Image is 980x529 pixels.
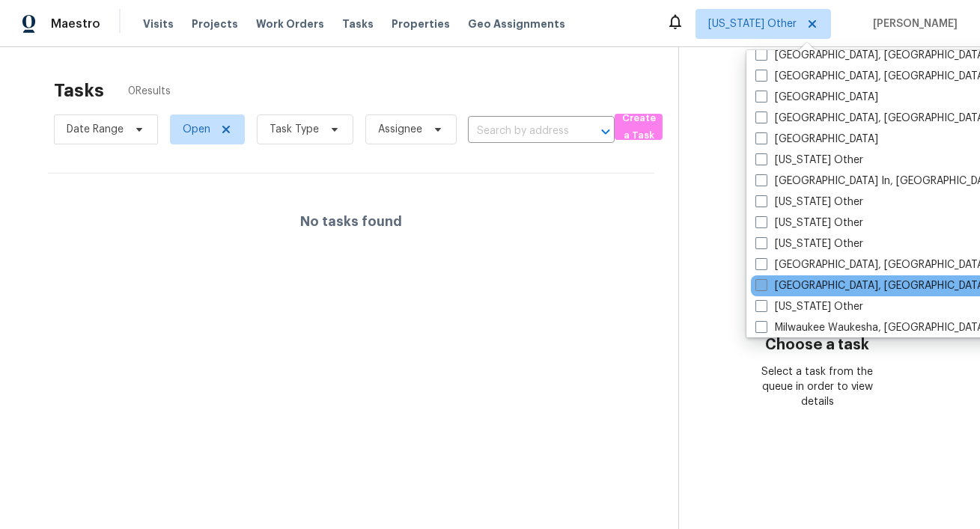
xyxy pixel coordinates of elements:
label: [US_STATE] Other [755,215,863,230]
span: 0 Results [128,84,171,99]
div: Select a task from the queue in order to view details [748,364,886,409]
h3: Choose a task [765,337,869,352]
span: Work Orders [256,16,324,31]
label: [US_STATE] Other [755,236,863,251]
span: Geo Assignments [468,16,565,31]
span: Assignee [378,122,422,137]
label: [GEOGRAPHIC_DATA] [755,132,878,147]
label: [US_STATE] Other [755,153,863,168]
span: Create a Task [622,110,655,144]
h4: No tasks found [300,214,402,229]
span: Task Type [270,122,319,137]
input: Search by address [468,120,573,143]
span: [PERSON_NAME] [867,16,958,31]
label: [US_STATE] Other [755,299,863,314]
span: Date Range [67,122,124,137]
button: Create a Task [615,114,663,140]
span: Projects [192,16,238,31]
h2: Tasks [54,83,104,98]
span: Visits [143,16,174,31]
label: [GEOGRAPHIC_DATA] [755,90,878,105]
span: Properties [392,16,450,31]
button: Open [595,121,616,142]
span: Open [183,122,210,137]
span: Maestro [51,16,100,31]
label: [US_STATE] Other [755,195,863,210]
span: Tasks [342,19,374,29]
span: [US_STATE] Other [708,16,797,31]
